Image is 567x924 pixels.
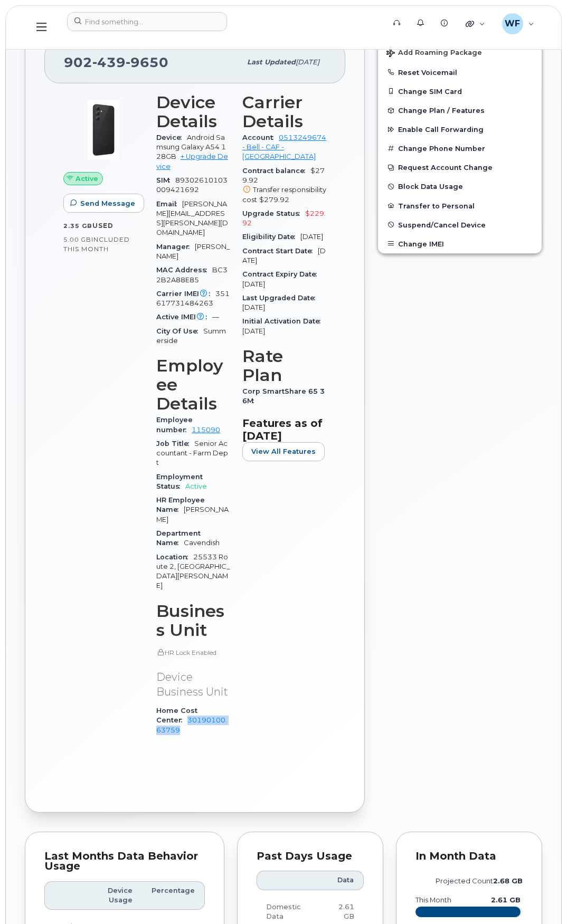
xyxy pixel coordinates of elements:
span: MAC Address [156,266,212,274]
a: 0513249674 - Bell - CAF - [GEOGRAPHIC_DATA] [242,134,326,161]
button: Block Data Usage [378,177,542,196]
span: Employee number [156,416,193,433]
span: [DATE] [242,280,265,288]
button: Enable Call Forwarding [378,120,542,139]
span: 902 [64,54,168,70]
span: [DATE] [242,327,265,335]
span: Department Name [156,529,201,547]
h3: Employee Details [156,356,230,413]
span: Contract balance [242,167,310,175]
span: Eligibility Date [242,233,300,241]
span: Device [156,134,187,141]
text: projected count [436,877,523,885]
p: Device Business Unit [156,670,230,700]
text: 2.61 GB [491,896,521,904]
h3: Features as of [DATE] [242,417,326,442]
h3: Carrier Details [242,93,326,131]
span: Account [242,134,279,141]
th: Percentage [142,881,205,910]
span: 89302610103009421692 [156,176,228,194]
button: Change SIM Card [378,82,542,101]
span: Send Message [80,198,135,208]
span: Suspend/Cancel Device [398,221,486,228]
button: Change Plan / Features [378,101,542,120]
div: Quicklinks [458,13,493,34]
span: View All Features [251,446,316,456]
span: Active [185,482,207,490]
span: Email [156,200,182,208]
span: Corp SmartShare 65 36M [242,387,325,405]
span: [DATE] [296,58,319,66]
span: Employment Status [156,473,203,490]
span: Enable Call Forwarding [398,126,484,134]
button: Reset Voicemail [378,63,542,82]
input: Find something... [67,12,227,31]
span: Home Cost Center [156,707,197,724]
span: [PERSON_NAME] [156,506,229,523]
span: Carrier IMEI [156,290,215,298]
span: included this month [63,235,130,253]
span: Change Plan / Features [398,107,485,115]
span: 9650 [126,54,168,70]
span: [DATE] [242,247,326,264]
span: Upgrade Status [242,209,305,217]
span: [PERSON_NAME][EMAIL_ADDRESS][PERSON_NAME][DOMAIN_NAME] [156,200,228,237]
span: 25533 Route 2, [GEOGRAPHIC_DATA][PERSON_NAME] [156,553,230,590]
span: BC32B2A88E85 [156,266,228,283]
text: this month [415,896,451,904]
th: Data [318,871,364,890]
span: $279.92 [242,167,326,205]
tspan: 2.68 GB [493,877,523,885]
span: Contract Expiry Date [242,270,322,278]
span: HR Employee Name [156,496,205,513]
a: + Upgrade Device [156,153,228,170]
div: Past Days Usage [257,851,364,862]
span: Transfer responsibility cost [242,186,326,203]
span: [DATE] [242,303,265,311]
span: Senior Accountant - Farm Dept [156,440,228,467]
span: Last Upgraded Date [242,294,320,302]
span: Contract Start Date [242,247,318,255]
span: Last updated [247,58,296,66]
span: Job Title [156,440,194,447]
button: Request Account Change [378,158,542,177]
span: $279.92 [259,196,289,204]
span: 2.35 GB [63,222,92,230]
span: Cavendish [184,539,220,547]
span: Android Samsung Galaxy A54 128GB [156,134,226,161]
span: Summerside [156,327,226,345]
span: Add Roaming Package [386,49,482,59]
span: Initial Activation Date [242,317,326,325]
div: In Month Data [415,851,523,862]
span: SIM [156,176,175,184]
span: 439 [92,54,126,70]
div: Last Months Data Behavior Usage [44,851,205,872]
span: [PERSON_NAME] [156,243,230,260]
span: WF [505,17,520,30]
span: Manager [156,243,195,251]
th: Device Usage [98,881,142,910]
h3: Device Details [156,93,230,131]
button: Change IMEI [378,234,542,253]
span: Active [75,174,98,184]
h3: Business Unit [156,602,230,640]
button: Change Phone Number [378,139,542,158]
div: William Feaver [495,13,542,34]
span: 5.00 GB [63,236,91,243]
p: HR Lock Enabled [156,648,230,657]
a: 30190100.63759 [156,716,227,734]
span: used [92,222,114,230]
button: View All Features [242,442,325,461]
span: City Of Use [156,327,203,335]
span: [DATE] [300,233,323,241]
span: — [212,313,219,321]
span: Location [156,553,193,561]
button: Add Roaming Package [378,41,542,63]
img: image20231002-3703462-17nx3v8.jpeg [72,98,135,161]
button: Transfer to Personal [378,196,542,215]
a: 115090 [192,426,220,434]
button: Send Message [63,194,144,213]
button: Suspend/Cancel Device [378,215,542,234]
h3: Rate Plan [242,347,326,385]
span: Active IMEI [156,313,212,321]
